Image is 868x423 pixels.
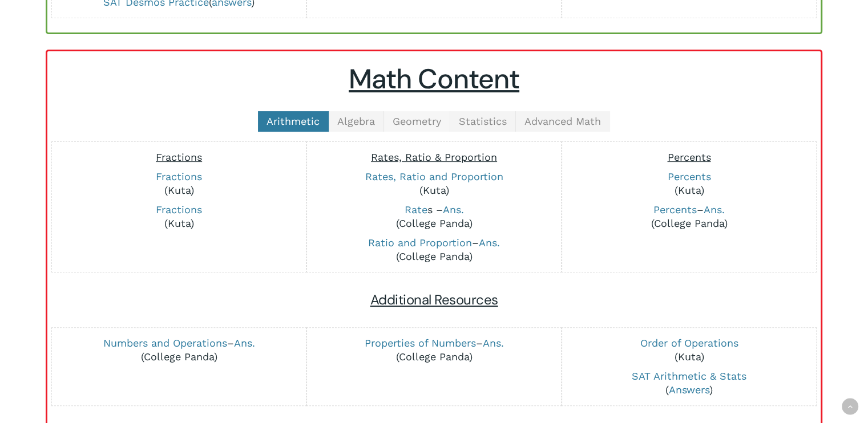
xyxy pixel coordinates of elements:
a: Ans. [442,204,463,215]
p: (Kuta) [313,170,555,197]
a: Advanced Math [516,111,610,132]
u: Math Content [349,61,519,97]
a: Fractions [156,204,202,215]
a: Ans. [704,204,725,215]
p: ( ) [568,369,810,397]
span: Geometry [393,115,441,127]
p: (Kuta) [58,170,300,197]
span: Statistics [459,115,507,127]
a: Rate [404,204,427,215]
a: Answers [669,384,709,396]
p: (Kuta) [568,170,810,197]
a: Ans. [479,237,500,249]
span: Fractions [156,151,202,163]
p: – (College Panda) [58,336,300,364]
p: – (College Panda) [568,203,810,230]
a: Algebra [329,111,384,132]
span: Percents [667,151,710,163]
a: Geometry [384,111,450,132]
a: Ans. [234,337,255,349]
span: Algebra [337,115,375,127]
a: Percents [667,170,710,182]
span: Arithmetic [267,115,320,127]
a: Arithmetic [258,111,329,132]
a: Rates, Ratio and Proportion [365,170,503,182]
a: Ans. [482,337,503,349]
p: (Kuta) [568,336,810,364]
a: Percents [653,204,697,215]
a: Back to top [842,398,858,415]
span: Additional Resources [370,291,498,308]
p: s – (College Panda) [313,203,555,230]
p: – (College Panda) [313,336,555,364]
a: Ratio and Proportion [368,237,472,249]
p: – (College Panda) [313,236,555,263]
a: Properties of Numbers [364,337,475,349]
a: Order of Operations [640,337,738,349]
span: Advanced Math [524,115,601,127]
span: Rates, Ratio & Proportion [371,151,497,163]
a: SAT Arithmetic & Stats [632,370,746,382]
p: (Kuta) [58,203,300,230]
a: Statistics [450,111,516,132]
a: Fractions [156,170,202,182]
a: Numbers and Operations [103,337,227,349]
